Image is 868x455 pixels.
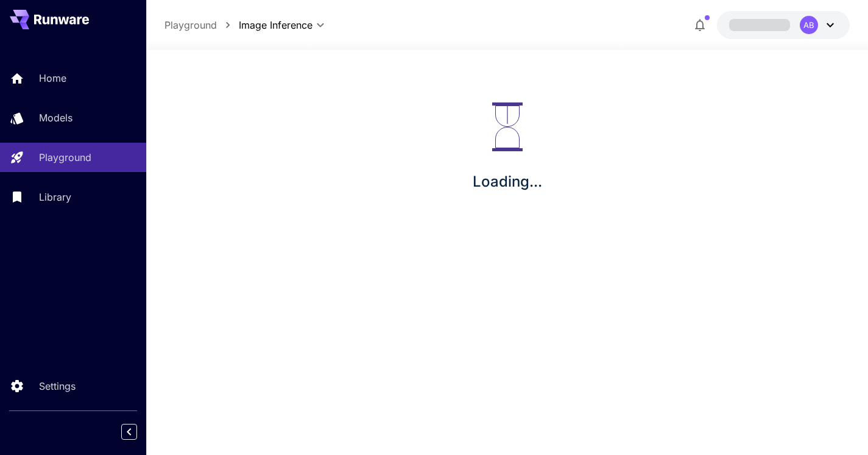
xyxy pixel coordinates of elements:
[39,71,66,85] p: Home
[239,18,312,32] span: Image Inference
[717,11,850,39] button: AB
[164,18,239,32] nav: breadcrumb
[473,171,542,193] p: Loading...
[130,421,146,443] div: Collapse sidebar
[39,150,91,165] p: Playground
[800,16,818,34] div: AB
[121,424,137,440] button: Collapse sidebar
[164,18,217,32] a: Playground
[39,110,72,125] p: Models
[39,190,71,204] p: Library
[39,379,76,393] p: Settings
